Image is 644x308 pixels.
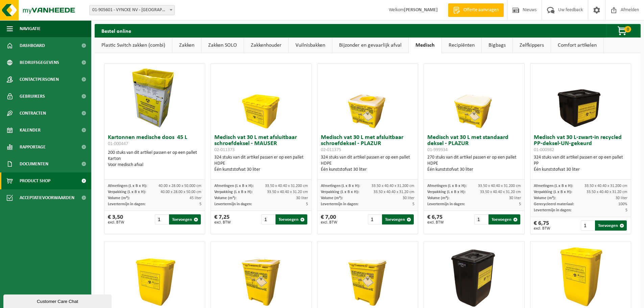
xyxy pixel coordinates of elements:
[289,38,332,53] a: Vuilnisbakken
[478,184,521,188] span: 33.50 x 40.40 x 31.200 cm
[624,26,631,32] span: 0
[169,214,201,224] button: Toevoegen
[228,64,295,131] img: 02-011373
[551,38,603,53] a: Comfort artikelen
[214,202,252,206] span: Levertermijn in dagen:
[321,190,359,194] span: Verpakking (L x B x H):
[214,161,308,167] div: HDPE
[20,172,50,189] span: Product Shop
[427,135,521,153] h3: Medisch vat 30 L met standaard deksel - PLAZUR
[214,147,235,152] span: 02-011373
[155,214,169,224] input: 1
[3,293,113,308] iframe: chat widget
[214,190,253,194] span: Verpakking (L x B x H):
[108,135,201,148] h3: Kartonnen medische doos 45 L
[214,214,231,224] div: € 7,25
[427,196,449,200] span: Volume (m³):
[427,220,444,224] span: excl. BTW
[159,184,201,188] span: 40.00 x 28.00 x 50.000 cm
[321,135,414,153] h3: Medisch vat 30 L met afsluitbaar schroefdeksel - PLAZUR
[513,38,551,53] a: Zelfkippers
[427,167,521,173] div: Één kunststofvat 30 liter
[587,190,627,194] span: 33.50 x 40.40 x 31.20 cm
[448,3,504,17] a: Offerte aanvragen
[321,147,341,152] span: 02-011375
[534,167,627,173] div: Één kunststofvat 30 liter
[534,190,572,194] span: Verpakking (L x B x H):
[534,147,554,152] span: 01-000982
[108,202,145,206] span: Levertermijn in dagen:
[427,190,466,194] span: Verpakking (L x B x H):
[534,208,571,212] span: Levertermijn in dagen:
[95,38,172,53] a: Plastic Switch zakken (combi)
[404,7,438,13] strong: [PERSON_NAME]
[267,190,308,194] span: 33.50 x 40.40 x 31.20 cm
[509,196,521,200] span: 30 liter
[585,184,627,188] span: 33.50 x 40.40 x 31.200 cm
[321,155,414,173] div: 324 stuks van dit artikel passen er op een pallet
[616,196,627,200] span: 30 liter
[121,64,189,131] img: 01-000447
[108,196,130,200] span: Volume (m³):
[534,155,627,173] div: 324 stuks van dit artikel passen er op een pallet
[214,220,231,224] span: excl. BTW
[214,196,236,200] span: Volume (m³):
[547,64,615,131] img: 01-000982
[214,184,254,188] span: Afmetingen (L x B x H):
[534,161,627,167] div: PP
[442,38,481,53] a: Recipiënten
[108,141,128,146] span: 01-000447
[108,184,147,188] span: Afmetingen (L x B x H):
[201,38,244,53] a: Zakken SOLO
[534,196,556,200] span: Volume (m³):
[214,167,308,173] div: Één kunststofvat 30 liter
[534,227,550,231] span: excl. BTW
[20,88,45,105] span: Gebruikers
[372,184,414,188] span: 33.50 x 40.40 x 31.200 cm
[321,161,414,167] div: HDPE
[427,184,467,188] span: Afmetingen (L x B x H):
[20,122,41,139] span: Kalender
[108,190,146,194] span: Verpakking (L x B x H):
[20,189,74,206] span: Acceptatievoorwaarden
[427,214,444,224] div: € 6,75
[534,220,550,231] div: € 6,75
[618,202,627,206] span: 100%
[265,184,308,188] span: 33.50 x 40.40 x 31.200 cm
[480,190,521,194] span: 33.50 x 40.40 x 31.20 cm
[306,202,308,206] span: 5
[108,220,124,224] span: excl. BTW
[172,38,201,53] a: Zakken
[321,202,358,206] span: Levertermijn in dagen:
[403,196,414,200] span: 30 liter
[474,214,488,224] input: 1
[382,214,414,224] button: Toevoegen
[606,24,640,38] button: 0
[581,220,595,231] input: 1
[321,196,343,200] span: Volume (m³):
[20,139,46,156] span: Rapportage
[190,196,201,200] span: 45 liter
[296,196,308,200] span: 30 liter
[462,7,500,14] span: Offerte aanvragen
[427,161,521,167] div: HDPE
[95,24,138,37] h2: Bestel online
[20,37,45,54] span: Dashboard
[519,202,521,206] span: 5
[427,147,448,152] span: 01-999934
[161,190,201,194] span: 40.00 x 28.00 x 50.00 cm
[20,54,59,71] span: Bedrijfsgegevens
[108,150,201,168] div: 200 stuks van dit artikel passen er op een pallet
[412,202,414,206] span: 5
[20,156,48,172] span: Documenten
[214,155,308,173] div: 324 stuks van dit artikel passen er op een pallet
[409,38,442,53] a: Medisch
[534,202,574,206] span: Gerecycleerd materiaal:
[261,214,275,224] input: 1
[214,135,308,153] h3: Medisch vat 30 L met afsluitbaar schroefdeksel - MAUSER
[108,214,124,224] div: € 3,50
[321,220,337,224] span: excl. BTW
[595,220,627,231] button: Toevoegen
[534,184,573,188] span: Afmetingen (L x B x H):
